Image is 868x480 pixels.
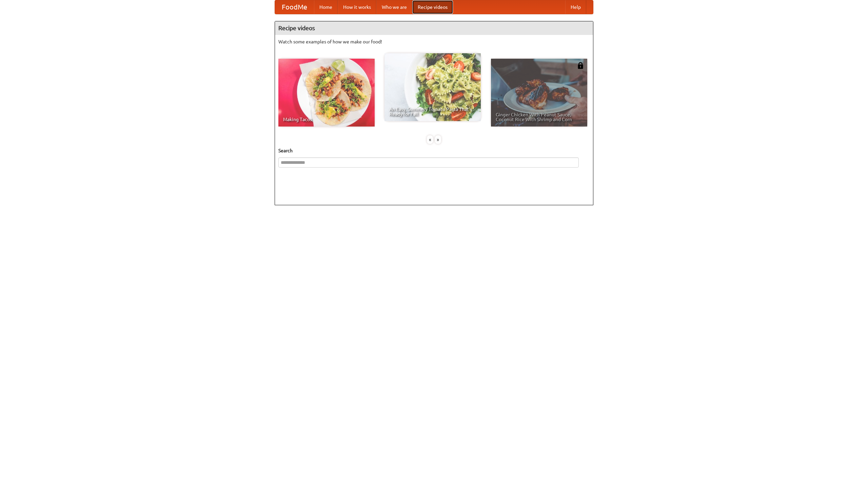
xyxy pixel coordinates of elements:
p: Watch some examples of how we make our food! [278,38,590,45]
a: Recipe videos [412,0,453,14]
a: Help [565,0,586,14]
span: An Easy, Summery Tomato Pasta That's Ready for Fall [389,107,476,116]
a: An Easy, Summery Tomato Pasta That's Ready for Fall [384,53,481,121]
img: 483408.png [577,62,584,69]
div: » [435,135,441,144]
div: « [427,135,433,144]
a: Home [314,0,338,14]
a: How it works [338,0,376,14]
h5: Search [278,147,590,154]
span: Making Tacos [283,117,370,122]
h4: Recipe videos [275,21,593,35]
a: Who we are [376,0,412,14]
a: FoodMe [275,0,314,14]
a: Making Tacos [278,59,375,127]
